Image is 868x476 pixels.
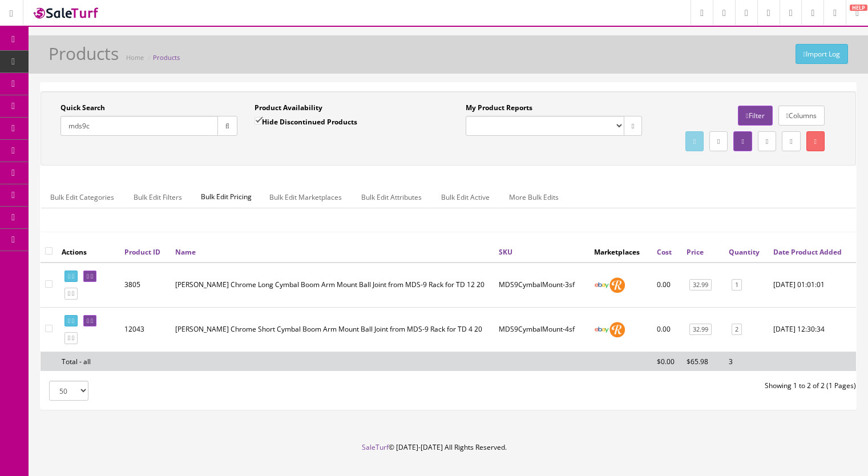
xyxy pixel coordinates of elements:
img: reverb [609,277,625,293]
td: Roland Chrome Short Cymbal Boom Arm Mount Ball Joint from MDS-9 Rack for TD 4 20 [171,307,494,352]
img: ebay [594,277,609,293]
img: reverb [609,322,625,337]
th: Actions [57,241,120,262]
a: Products [153,53,180,62]
img: ebay [594,322,609,337]
a: Bulk Edit Active [432,186,499,208]
td: 0.00 [652,263,682,308]
a: Price [687,247,704,257]
a: Bulk Edit Filters [124,186,191,208]
a: Bulk Edit Attributes [352,186,431,208]
a: 32.99 [689,324,712,336]
td: 3805 [120,263,171,308]
a: Cost [657,247,672,257]
label: Product Availability [255,103,322,113]
span: HELP [850,5,867,11]
a: SaleTurf [362,442,389,452]
td: 3 [724,352,769,371]
a: Bulk Edit Marketplaces [260,186,351,208]
td: 12043 [120,307,171,352]
a: Columns [778,106,825,126]
td: $0.00 [652,352,682,371]
a: 32.99 [689,279,712,291]
input: Search [60,116,218,136]
a: SKU [499,247,512,257]
input: Hide Discontinued Products [255,117,262,124]
a: Bulk Edit Categories [41,186,123,208]
a: Product ID [124,247,160,257]
label: Hide Discontinued Products [255,116,357,127]
td: MDS9CymbalMount-3sf [494,263,590,308]
label: My Product Reports [466,103,532,113]
a: Home [126,53,144,62]
div: Showing 1 to 2 of 2 (1 Pages) [449,381,865,391]
a: Name [175,247,196,257]
td: $65.98 [682,352,724,371]
td: 0.00 [652,307,682,352]
td: 2020-01-01 01:01:01 [769,263,856,308]
label: Quick Search [60,103,105,113]
th: Marketplaces [590,241,652,262]
td: 2025-07-30 12:30:34 [769,307,856,352]
a: Date Product Added [773,247,842,257]
a: 1 [732,279,742,291]
span: Bulk Edit Pricing [192,186,260,208]
a: Quantity [729,247,760,257]
td: Roland Chrome Long Cymbal Boom Arm Mount Ball Joint from MDS-9 Rack for TD 12 20 [171,263,494,308]
img: SaleTurf [32,5,100,21]
a: Filter [738,106,772,126]
td: MDS9CymbalMount-4sf [494,307,590,352]
a: 2 [732,324,742,336]
td: Total - all [57,352,120,371]
a: Import Log [796,44,848,64]
a: More Bulk Edits [500,186,568,208]
h1: Products [49,44,119,63]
